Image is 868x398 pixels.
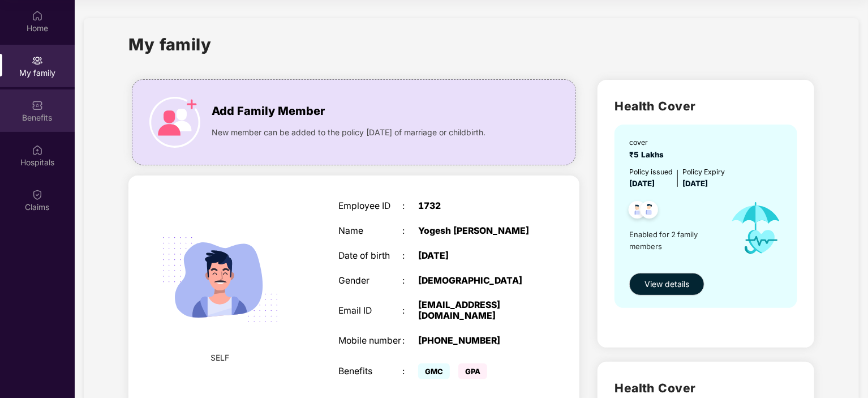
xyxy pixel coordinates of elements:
h2: Health Cover [615,379,797,397]
div: Mobile number [338,336,402,346]
div: : [402,226,418,237]
img: svg+xml;base64,PHN2ZyBpZD0iQmVuZWZpdHMiIHhtbG5zPSJodHRwOi8vd3d3LnczLm9yZy8yMDAwL3N2ZyIgd2lkdGg9Ij... [32,100,43,111]
div: : [402,251,418,262]
div: 1732 [418,201,530,212]
img: svg+xml;base64,PHN2ZyB4bWxucz0iaHR0cDovL3d3dy53My5vcmcvMjAwMC9zdmciIHdpZHRoPSI0OC45NDMiIGhlaWdodD... [635,198,663,225]
span: New member can be added to the policy [DATE] of marriage or childbirth. [212,126,485,139]
div: Name [338,226,402,237]
span: GMC [418,363,450,379]
div: Yogesh [PERSON_NAME] [418,226,530,237]
span: [DATE] [682,179,708,188]
img: svg+xml;base64,PHN2ZyBpZD0iSG9tZSIgeG1sbnM9Imh0dHA6Ly93d3cudzMub3JnLzIwMDAvc3ZnIiB3aWR0aD0iMjAiIG... [32,10,43,22]
img: svg+xml;base64,PHN2ZyB4bWxucz0iaHR0cDovL3d3dy53My5vcmcvMjAwMC9zdmciIHdpZHRoPSIyMjQiIGhlaWdodD0iMT... [148,208,292,352]
div: Benefits [338,366,402,377]
div: [DATE] [418,251,530,262]
div: : [402,201,418,212]
span: Enabled for 2 family members [629,229,720,252]
span: SELF [211,352,230,364]
div: Gender [338,276,402,286]
button: View details [629,273,704,296]
img: svg+xml;base64,PHN2ZyBpZD0iSG9zcGl0YWxzIiB4bWxucz0iaHR0cDovL3d3dy53My5vcmcvMjAwMC9zdmciIHdpZHRoPS... [32,144,43,156]
img: icon [149,97,200,148]
img: svg+xml;base64,PHN2ZyB4bWxucz0iaHR0cDovL3d3dy53My5vcmcvMjAwMC9zdmciIHdpZHRoPSI0OC45NDMiIGhlaWdodD... [624,198,651,225]
div: Employee ID [338,201,402,212]
div: : [402,306,418,316]
div: : [402,366,418,377]
img: svg+xml;base64,PHN2ZyB3aWR0aD0iMjAiIGhlaWdodD0iMjAiIHZpZXdCb3g9IjAgMCAyMCAyMCIgZmlsbD0ibm9uZSIgeG... [32,55,43,66]
span: Add Family Member [212,102,325,120]
span: [DATE] [629,179,655,188]
h1: My family [128,32,212,57]
img: icon [720,190,792,267]
span: View details [644,278,689,290]
div: : [402,336,418,346]
div: Policy Expiry [682,166,725,177]
img: svg+xml;base64,PHN2ZyBpZD0iQ2xhaW0iIHhtbG5zPSJodHRwOi8vd3d3LnczLm9yZy8yMDAwL3N2ZyIgd2lkdGg9IjIwIi... [32,189,43,200]
div: Policy issued [629,166,673,177]
div: cover [629,137,668,148]
span: GPA [458,363,487,379]
div: [DEMOGRAPHIC_DATA] [418,276,530,286]
div: [EMAIL_ADDRESS][DOMAIN_NAME] [418,300,530,322]
div: [PHONE_NUMBER] [418,336,530,346]
div: Email ID [338,306,402,316]
h2: Health Cover [615,97,797,115]
span: ₹5 Lakhs [629,150,668,159]
div: : [402,276,418,286]
div: Date of birth [338,251,402,262]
